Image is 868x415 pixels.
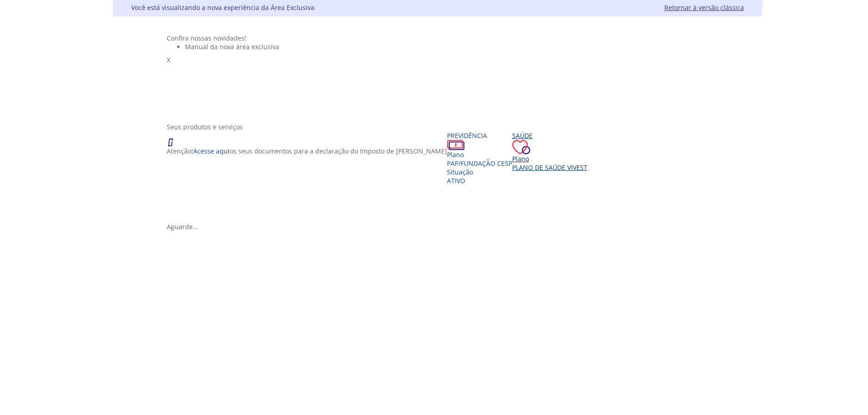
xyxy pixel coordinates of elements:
div: Saúde [512,131,587,140]
a: Acesse aqui [193,147,230,155]
span: Ativo [447,176,465,185]
img: ico_atencao.png [167,131,182,147]
span: Manual da nova área exclusiva [185,42,279,51]
section: <span lang="en" dir="ltr">IFrameProdutos</span> [167,240,708,406]
div: Você está visualizando a nova experiência da Área Exclusiva [131,3,314,12]
iframe: Iframe [167,240,708,404]
div: Situação [447,168,512,176]
div: Aguarde... [167,222,708,231]
a: Retornar à versão clássica [664,3,744,12]
section: <span lang="en" dir="ltr">ProdutosCard</span> [167,123,708,231]
section: <span lang="pt-BR" dir="ltr">Visualizador do Conteúdo da Web</span> 1 [167,34,708,113]
img: ico_dinheiro.png [447,140,465,150]
span: PAP/Fundação CESP [447,159,512,168]
div: Confira nossas novidades! [167,34,708,42]
div: Previdência [447,131,512,140]
span: X [167,56,170,64]
a: Previdência PlanoPAP/Fundação CESP SituaçãoAtivo [447,131,512,185]
div: Seus produtos e serviços [167,123,708,131]
img: ico_coracao.png [512,140,530,154]
a: Saúde PlanoPlano de Saúde VIVEST [512,131,587,172]
div: Plano [447,150,512,159]
span: Plano de Saúde VIVEST [512,163,587,172]
div: Plano [512,154,587,163]
p: Atenção! os seus documentos para a declaração do Imposto de [PERSON_NAME] [167,147,447,155]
